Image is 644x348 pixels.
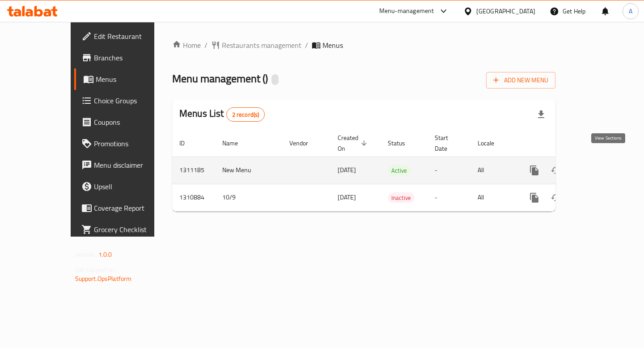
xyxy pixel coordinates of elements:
td: All [470,157,517,184]
a: Grocery Checklist [74,219,178,240]
li: / [204,40,208,51]
span: Locale [478,138,506,149]
span: Upsell [94,181,171,192]
a: Restaurants management [211,40,301,51]
span: Choice Groups [94,95,171,106]
div: Menu-management [379,6,434,17]
span: Name [222,138,250,149]
span: Branches [94,52,171,63]
td: - [428,184,470,211]
td: All [470,184,517,211]
span: 1.0.0 [98,249,112,260]
span: Menu management ( ) [172,68,268,89]
div: [GEOGRAPHIC_DATA] [476,6,535,16]
button: Change Status [545,160,567,181]
td: 1311185 [172,157,215,184]
span: Vendor [289,138,320,149]
div: Active [388,165,411,176]
span: Get support on: [75,264,116,276]
span: Promotions [94,138,171,149]
div: Export file [530,104,552,125]
a: Menu disclaimer [74,154,178,176]
a: Upsell [74,176,178,197]
a: Branches [74,47,178,68]
span: Menus [322,40,343,51]
span: [DATE] [338,164,356,176]
a: Edit Restaurant [74,25,178,47]
span: Add New Menu [493,75,548,86]
li: / [305,40,308,51]
span: 2 record(s) [227,110,265,119]
span: Grocery Checklist [94,224,171,235]
span: A [629,6,632,16]
button: Add New Menu [486,72,555,89]
span: Coverage Report [94,203,171,213]
span: Active [388,166,411,176]
a: Home [172,40,201,51]
button: more [524,187,545,208]
td: 10/9 [215,184,282,211]
div: Total records count [226,107,265,122]
td: - [428,157,470,184]
a: Choice Groups [74,90,178,111]
nav: breadcrumb [172,40,555,51]
span: [DATE] [338,191,356,203]
span: Menus [96,74,171,85]
a: Promotions [74,133,178,154]
span: Inactive [388,193,415,203]
h2: Menus List [179,107,265,122]
a: Coupons [74,111,178,133]
button: more [524,160,545,181]
span: Coupons [94,117,171,127]
span: Status [388,138,417,149]
span: Created On [338,132,370,154]
td: 1310884 [172,184,215,211]
a: Menus [74,68,178,90]
span: Version: [75,249,97,260]
span: Menu disclaimer [94,160,171,170]
span: Start Date [435,132,460,154]
span: ID [179,138,196,149]
a: Support.OpsPlatform [75,273,132,284]
table: enhanced table [172,130,617,212]
span: Edit Restaurant [94,31,171,42]
td: New Menu [215,157,282,184]
a: Coverage Report [74,197,178,219]
span: Restaurants management [222,40,301,51]
th: Actions [517,130,617,157]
